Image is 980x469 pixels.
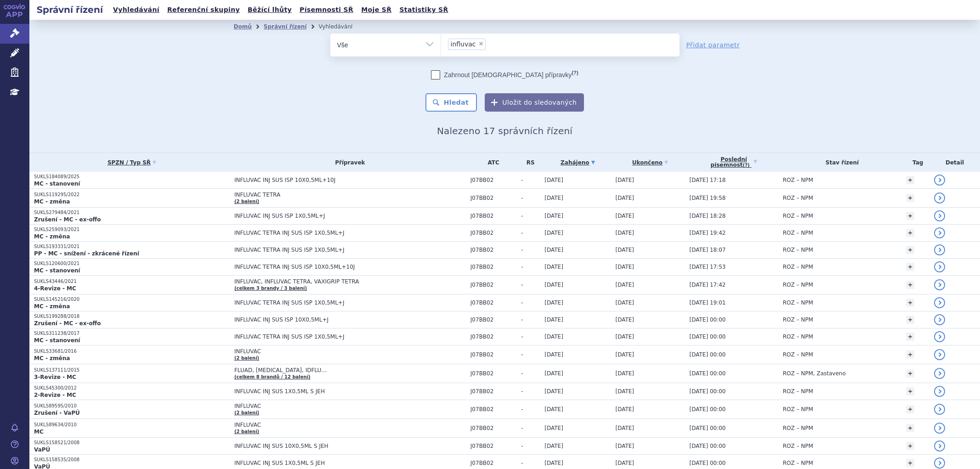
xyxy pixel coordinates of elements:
[34,320,101,327] strong: Zrušení - MC - ex-offo
[234,213,464,219] span: INFLUVAC INJ SUS ISP 1X0,5ML+J
[466,153,517,172] th: ATC
[906,316,914,324] a: +
[470,299,517,306] span: J07BB02
[521,460,540,466] span: -
[34,440,230,446] p: SUKLS158521/2008
[34,243,230,250] p: SUKLS193331/2021
[470,195,517,201] span: J07BB02
[690,351,726,358] span: [DATE] 00:00
[690,425,726,431] span: [DATE] 00:00
[690,388,726,395] span: [DATE] 00:00
[34,429,44,435] strong: MC
[934,423,945,434] a: detail
[690,316,726,323] span: [DATE] 00:00
[544,230,563,236] span: [DATE]
[34,216,101,223] strong: Zrušení - MC - ex-offo
[34,278,230,285] p: SUKLS43446/2021
[544,247,563,253] span: [DATE]
[29,3,110,16] h2: Správní řízení
[451,41,476,47] span: influvac
[544,333,563,340] span: [DATE]
[470,177,517,183] span: J07BB02
[470,460,517,466] span: J07BB02
[615,370,634,377] span: [DATE]
[934,175,945,186] a: detail
[234,429,259,434] a: (2 balení)
[615,388,634,395] span: [DATE]
[743,163,750,168] abbr: (?)
[615,156,685,169] a: Ukončeno
[425,93,477,112] button: Hledat
[521,195,540,201] span: -
[690,443,726,449] span: [DATE] 00:00
[615,443,634,449] span: [DATE]
[234,460,464,466] span: INFLUVAC INJ SUS 1X0,5ML S JEH
[521,333,540,340] span: -
[544,264,563,270] span: [DATE]
[318,20,364,34] li: Vyhledávání
[34,457,230,463] p: SUKLS158535/2008
[34,337,80,344] strong: MC - stanovení
[34,181,80,187] strong: MC - stanovení
[34,209,230,216] p: SUKLS279484/2021
[906,299,914,307] a: +
[778,153,902,172] th: Stav řízení
[437,125,572,136] span: Nalezeno 17 správních řízení
[615,333,634,340] span: [DATE]
[234,367,464,373] span: FLUAD, [MEDICAL_DATA], IDFLU…
[521,247,540,253] span: -
[934,244,945,255] a: detail
[164,4,243,16] a: Referenční skupiny
[544,316,563,323] span: [DATE]
[906,333,914,341] a: +
[934,331,945,342] a: detail
[690,213,726,219] span: [DATE] 18:28
[906,459,914,467] a: +
[544,351,563,358] span: [DATE]
[521,213,540,219] span: -
[690,264,726,270] span: [DATE] 17:53
[431,70,578,79] label: Zahrnout [DEMOGRAPHIC_DATA] přípravky
[615,406,634,412] span: [DATE]
[615,213,634,219] span: [DATE]
[34,410,80,416] strong: Zrušení - VaPÚ
[470,443,517,449] span: J07BB02
[470,282,517,288] span: J07BB02
[34,313,230,320] p: SUKLS199288/2018
[234,264,464,270] span: INFLUVAC TETRA INJ SUS ISP 10X0,5ML+10J
[906,194,914,202] a: +
[521,443,540,449] span: -
[34,348,230,355] p: SUKLS33681/2016
[906,263,914,271] a: +
[690,333,726,340] span: [DATE] 00:00
[230,153,466,172] th: Přípravek
[544,460,563,466] span: [DATE]
[934,192,945,203] a: detail
[521,425,540,431] span: -
[783,177,813,183] span: ROZ – NPM
[521,351,540,358] span: -
[934,314,945,325] a: detail
[34,267,80,274] strong: MC - stanovení
[234,23,252,30] a: Domů
[470,388,517,395] span: J07BB02
[615,230,634,236] span: [DATE]
[783,264,813,270] span: ROZ – NPM
[234,410,259,415] a: (2 balení)
[783,299,813,306] span: ROZ – NPM
[234,374,311,379] a: (celkem 8 brandů / 12 balení)
[34,226,230,233] p: SUKLS259093/2021
[544,156,611,169] a: Zahájeno
[690,247,726,253] span: [DATE] 18:07
[34,198,70,205] strong: MC - změna
[572,70,578,76] abbr: (?)
[906,369,914,378] a: +
[234,316,464,323] span: INFLUVAC INJ SUS ISP 10X0,5ML+J
[470,406,517,412] span: J07BB02
[690,230,726,236] span: [DATE] 19:42
[34,392,76,398] strong: 2-Revize - MC
[906,387,914,396] a: +
[470,333,517,340] span: J07BB02
[615,316,634,323] span: [DATE]
[521,406,540,412] span: -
